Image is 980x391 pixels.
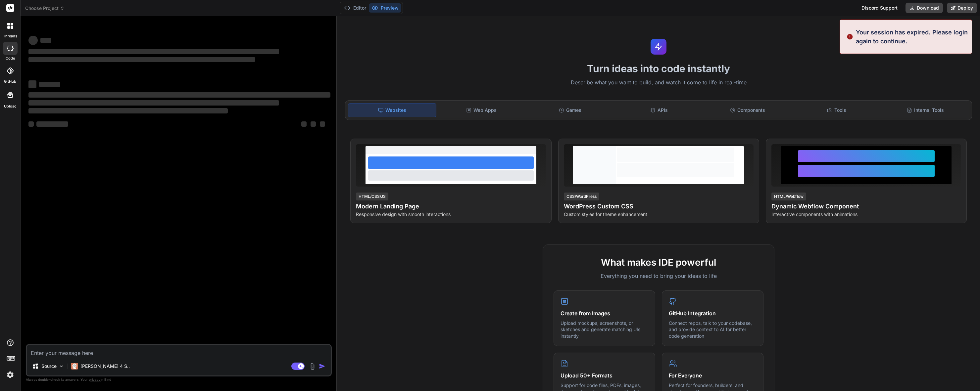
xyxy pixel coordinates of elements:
button: Download [906,3,943,13]
span: ‌ [28,92,330,98]
div: Internal Tools [882,103,969,117]
span: ‌ [311,121,316,127]
p: Interactive components with animations [771,211,961,218]
div: Games [526,103,614,117]
span: ‌ [320,121,325,127]
span: ‌ [40,38,51,43]
span: ‌ [28,49,279,54]
p: Upload mockups, screenshots, or sketches and generate matching UIs instantly [561,320,648,339]
div: Tools [793,103,880,117]
div: CSS/WordPress [564,193,599,200]
div: Components [704,103,791,117]
span: ‌ [36,121,68,127]
span: privacy [89,377,101,381]
h4: For Everyone [669,371,757,379]
button: Preview [369,3,401,13]
button: Deploy [947,3,977,13]
button: Editor [341,3,369,13]
p: Everything you need to bring your ideas to life [554,272,763,280]
img: icon [319,363,325,369]
h4: WordPress Custom CSS [564,202,754,211]
label: Upload [4,104,17,109]
p: Connect repos, talk to your codebase, and provide context to AI for better code generation [669,320,757,339]
h4: Dynamic Webflow Component [771,202,961,211]
span: ‌ [28,108,228,113]
div: APIs [615,103,703,117]
h1: Turn ideas into code instantly [341,63,976,74]
div: Websites [348,103,436,117]
span: ‌ [39,82,60,87]
span: ‌ [28,36,38,45]
img: attachment [309,363,316,370]
p: Source [41,363,57,369]
span: ‌ [301,121,307,127]
span: ‌ [28,80,36,88]
div: Discord Support [857,3,902,13]
label: GitHub [4,79,16,84]
p: Your session has expired. Please login again to continue. [856,28,968,46]
p: Responsive design with smooth interactions [356,211,546,218]
p: Always double-check its answers. Your in Bind [26,376,332,383]
span: ‌ [28,100,279,106]
p: Custom styles for theme enhancement [564,211,754,218]
h2: What makes IDE powerful [554,255,763,269]
div: HTML/Webflow [771,193,806,200]
img: settings [5,369,16,380]
p: Describe what you want to build, and watch it come to life in real-time [341,78,976,87]
img: Claude 4 Sonnet [71,363,78,369]
label: threads [3,33,17,39]
h4: Create from Images [561,309,648,317]
span: ‌ [28,57,255,62]
span: Choose Project [25,5,65,12]
h4: GitHub Integration [669,309,757,317]
p: [PERSON_NAME] 4 S.. [80,363,130,369]
div: Web Apps [438,103,525,117]
label: code [6,56,15,61]
div: HTML/CSS/JS [356,193,388,200]
img: alert [847,28,853,46]
img: Pick Models [59,364,64,369]
span: ‌ [28,121,34,127]
h4: Modern Landing Page [356,202,546,211]
h4: Upload 50+ Formats [561,371,648,379]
